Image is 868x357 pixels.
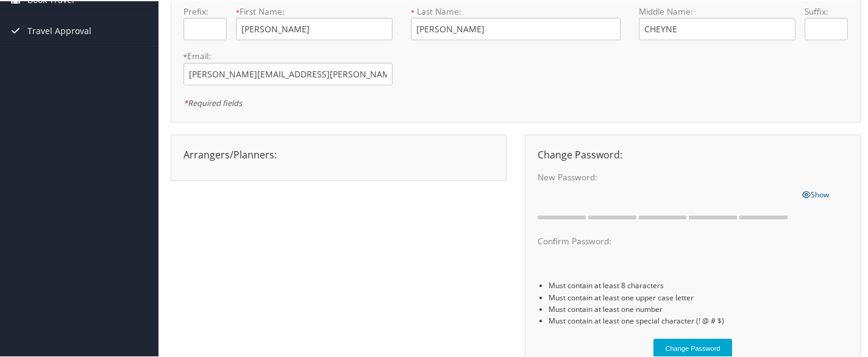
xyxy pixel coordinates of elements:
[174,146,503,161] div: Arrangers/Planners:
[411,4,620,16] label: Last Name:
[549,314,848,325] li: Must contain at least one special character (! @ # $)
[639,4,795,16] label: Middle Name:
[528,146,857,161] div: Change Password:
[538,170,793,182] label: New Password:
[236,4,393,16] label: First Name:
[27,15,91,45] span: Travel Approval
[183,96,242,107] em: Required fields
[549,291,848,302] li: Must contain at least one upper case letter
[549,302,848,314] li: Must contain at least one number
[538,234,793,246] label: Confirm Password:
[549,278,848,290] li: Must contain at least 8 characters
[805,4,848,16] label: Suffix:
[802,188,829,199] span: Show
[183,4,227,16] label: Prefix:
[183,49,393,61] label: Email:
[802,186,829,199] a: Show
